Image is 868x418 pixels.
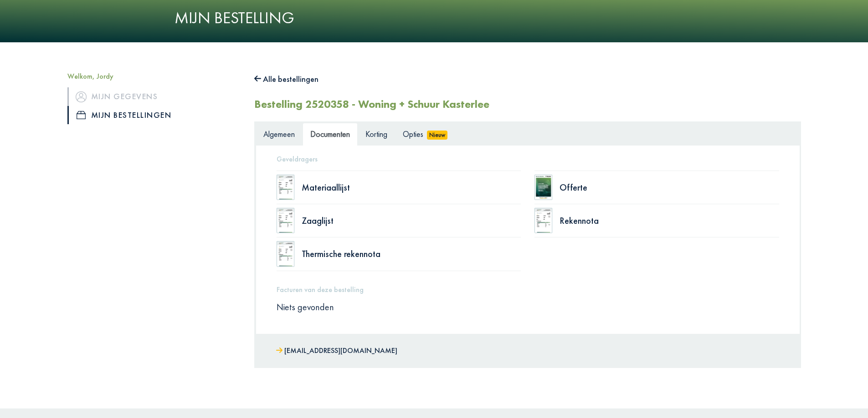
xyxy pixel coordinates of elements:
img: doc [277,208,295,233]
div: Materiaallijst [302,183,521,192]
span: Opties [403,129,423,139]
div: Thermische rekennota [302,249,521,258]
div: Offerte [560,183,779,192]
span: Nieuw [427,131,448,140]
button: Alle bestellingen [254,72,319,86]
img: doc [534,175,553,200]
ul: Tabs [256,123,800,145]
div: Niets gevonden [270,301,786,313]
img: doc [277,175,295,200]
div: Zaaglijst [302,216,521,225]
img: icon [76,91,87,102]
span: Korting [365,129,387,139]
a: iconMijn gegevens [67,87,241,106]
h5: Facturen van deze bestelling [277,285,779,294]
span: Documenten [310,129,350,139]
img: icon [77,111,86,119]
img: doc [534,208,553,233]
div: Rekennota [560,216,779,225]
a: [EMAIL_ADDRESS][DOMAIN_NAME] [276,344,397,358]
h1: Mijn bestelling [175,8,694,28]
img: doc [277,241,295,267]
h5: Geveldragers [277,155,779,163]
h2: Bestelling 2520358 - Woning + Schuur Kasterlee [254,98,489,111]
a: iconMijn bestellingen [67,106,241,124]
h5: Welkom, Jordy [67,72,241,81]
span: Algemeen [263,129,295,139]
